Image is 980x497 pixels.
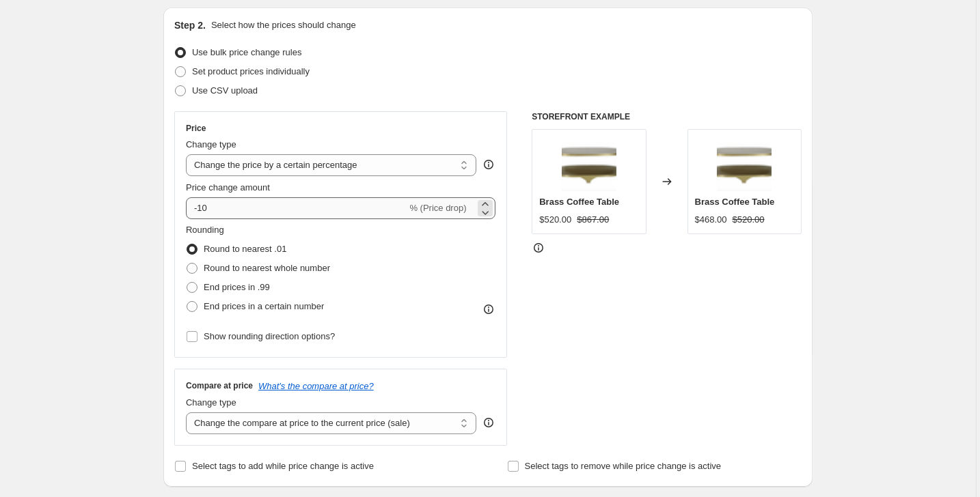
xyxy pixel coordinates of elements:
strike: $520.00 [733,213,765,227]
p: Select how the prices should change [211,18,356,32]
div: help [482,158,495,171]
span: Price change amount [186,182,270,193]
span: Round to nearest whole number [204,263,330,273]
input: -15 [186,197,407,219]
img: ScreenShot2021-02-18at1.05.34PM_80x.png [717,137,772,191]
h2: Step 2. [174,18,206,32]
span: Use CSV upload [192,85,258,96]
span: Change type [186,139,236,150]
h6: STOREFRONT EXAMPLE [532,111,802,122]
h3: Price [186,123,206,134]
span: Rounding [186,225,224,235]
span: Brass Coffee Table [695,197,775,207]
strike: $867.00 [577,213,609,227]
span: Select tags to add while price change is active [192,461,374,471]
button: What's the compare at price? [258,381,374,391]
div: $520.00 [539,213,571,227]
div: $468.00 [695,213,727,227]
h3: Compare at price [186,380,253,391]
span: Set product prices individually [192,66,310,76]
span: Change type [186,397,236,408]
span: Brass Coffee Table [539,197,619,207]
span: Select tags to remove while price change is active [525,461,722,471]
span: End prices in a certain number [204,301,324,311]
span: End prices in .99 [204,282,270,292]
span: Show rounding direction options? [204,331,335,341]
div: help [482,416,495,429]
span: % (Price drop) [409,203,466,213]
img: ScreenShot2021-02-18at1.05.34PM_80x.png [562,137,616,191]
span: Use bulk price change rules [192,47,301,57]
span: Round to nearest .01 [204,244,286,254]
